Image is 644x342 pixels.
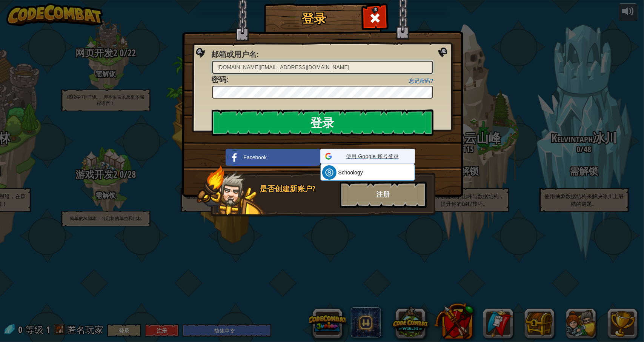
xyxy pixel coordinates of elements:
[260,183,335,194] div: 是否创建新账户?
[335,153,410,160] span: 使用 Google 账号登录
[244,154,267,161] span: Facebook
[409,78,433,84] a: 忘记密码?
[212,74,229,85] label: :
[212,49,259,60] label: :
[266,12,362,25] h1: 登录
[227,150,242,165] img: facebook_small.png
[320,149,415,164] div: 使用 Google 账号登录
[212,49,257,59] span: 邮箱或用户名
[340,182,427,208] div: 注册
[322,165,337,180] img: schoology.png
[338,169,363,176] span: Schoology
[212,109,433,136] input: 登录
[212,74,227,85] span: 密码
